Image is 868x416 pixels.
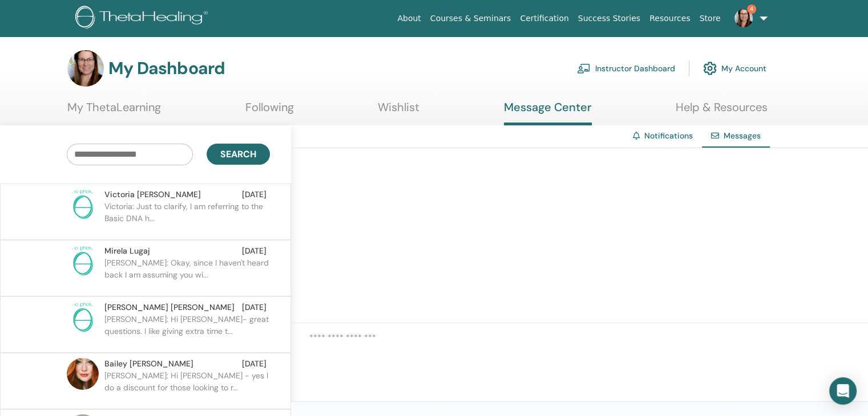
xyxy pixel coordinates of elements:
[245,100,294,123] a: Following
[108,58,225,79] h3: My Dashboard
[67,100,161,123] a: My ThetaLearning
[426,8,516,29] a: Courses & Seminars
[67,189,99,221] img: no-photo.png
[242,245,267,257] span: [DATE]
[67,358,99,390] img: default.jpg
[577,56,675,81] a: Instructor Dashboard
[574,8,645,29] a: Success Stories
[393,8,425,29] a: About
[515,8,573,29] a: Certification
[703,56,766,81] a: My Account
[104,313,270,348] p: [PERSON_NAME]: Hi [PERSON_NAME]- great questions. I like giving extra time t...
[242,189,267,201] span: [DATE]
[220,148,256,160] span: Search
[644,130,693,141] a: Notifications
[676,100,768,123] a: Help & Resources
[734,9,753,27] img: default.jpg
[104,245,150,257] span: Mirela Lugaj
[67,50,104,87] img: default.jpg
[747,5,756,14] span: 4
[504,100,592,125] a: Message Center
[242,358,267,370] span: [DATE]
[695,8,725,29] a: Store
[577,63,591,74] img: chalkboard-teacher.svg
[104,358,193,370] span: Bailey [PERSON_NAME]
[645,8,695,29] a: Resources
[104,301,235,313] span: [PERSON_NAME] [PERSON_NAME]
[104,257,270,291] p: [PERSON_NAME]: Okay, since I haven't heard back I am assuming you wi...
[703,59,717,78] img: cog.svg
[75,6,212,31] img: logo.png
[67,301,99,333] img: no-photo.png
[242,301,267,313] span: [DATE]
[724,130,761,141] span: Messages
[207,144,270,165] button: Search
[67,245,99,277] img: no-photo.png
[104,370,270,404] p: [PERSON_NAME]: Hi [PERSON_NAME] - yes I do a discount for those looking to r...
[829,377,857,405] div: Open Intercom Messenger
[104,201,270,235] p: Victoria: Just to clarify, I am referring to the Basic DNA h...
[104,189,201,201] span: Victoria [PERSON_NAME]
[378,100,419,123] a: Wishlist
